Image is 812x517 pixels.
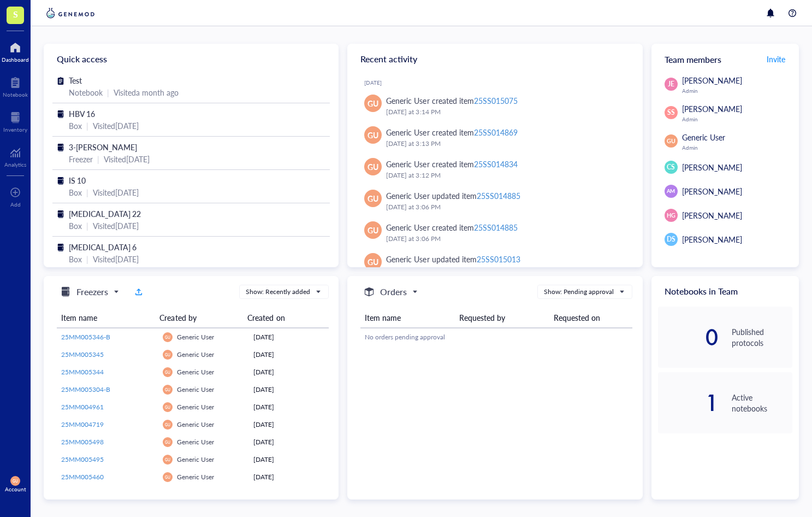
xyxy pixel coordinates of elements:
a: Inventory [3,109,27,133]
div: 25SS014885 [477,190,520,201]
span: HBV 16 [69,108,95,119]
div: 25SS014834 [474,158,518,169]
div: [DATE] [253,332,324,342]
a: GUGeneric User updated item25SS015013[DATE] at 2:54 PM [356,249,633,280]
span: [PERSON_NAME] [682,75,742,86]
span: GU [368,224,378,236]
div: No orders pending approval [365,332,628,342]
div: | [107,86,109,98]
div: [DATE] [253,367,324,377]
div: Freezer [69,153,93,165]
div: | [86,220,88,232]
div: [DATE] [253,402,324,412]
div: Box [69,120,82,132]
div: Admin [682,116,792,122]
th: Item name [57,308,155,328]
span: GU [165,440,170,444]
div: Inventory [3,126,27,133]
span: 3-[PERSON_NAME] [69,142,137,152]
span: Invite [767,54,785,64]
div: Generic User created item [386,221,517,233]
span: IS 10 [69,175,86,186]
a: 25MM005495 [61,455,154,465]
span: [PERSON_NAME] [682,210,742,221]
div: Published protocols [732,326,792,348]
span: 25MM005460 [61,472,104,481]
span: Generic User [177,437,214,446]
span: 25MM005346-B [61,332,110,342]
span: GU [368,192,378,204]
th: Requested by [455,308,549,328]
div: Notebook [3,91,28,98]
span: GU [165,457,170,462]
span: GU [165,370,170,374]
div: 1 [658,394,719,412]
a: GUGeneric User created item25SS015075[DATE] at 3:14 PM [356,90,633,122]
div: [DATE] [253,385,324,395]
div: [DATE] at 3:12 PM [386,170,625,181]
div: Visited [DATE] [93,220,139,232]
span: Generic User [177,420,214,429]
div: [DATE] [253,420,324,430]
div: [DATE] [364,79,633,86]
div: Notebooks in Team [651,276,799,307]
a: GUGeneric User created item25SS014885[DATE] at 3:06 PM [356,217,633,249]
div: 25SS014885 [474,222,518,233]
span: Generic User [177,367,214,377]
div: [DATE] at 3:06 PM [386,233,625,244]
div: Quick access [44,44,339,74]
div: [DATE] [253,437,324,447]
div: [DATE] [253,350,324,360]
a: 25MM005460 [61,472,154,482]
a: 25MM005304-B [61,385,154,395]
div: Generic User created item [386,158,517,170]
span: Generic User [682,132,725,143]
div: Admin [682,87,792,94]
th: Item name [360,308,455,328]
span: HG [667,211,675,220]
span: [PERSON_NAME] [682,162,742,173]
a: Invite [766,50,786,68]
div: Visited [DATE] [93,186,139,198]
div: [DATE] [253,455,324,465]
div: Generic User created item [386,95,517,107]
th: Created on [243,308,320,328]
span: 25MM004961 [61,402,104,412]
div: Visited [DATE] [93,120,139,132]
span: DS [667,234,675,244]
span: GU [165,352,170,357]
a: 25MM004961 [61,402,154,412]
span: GU [165,405,170,409]
span: [PERSON_NAME] [682,234,742,245]
div: Generic User updated item [386,190,520,202]
span: SS [667,108,675,117]
span: [MEDICAL_DATA] 6 [69,242,137,252]
span: [MEDICAL_DATA] 22 [69,208,141,219]
span: GU [368,161,378,173]
div: 25SS014869 [474,127,518,138]
div: Recent activity [347,44,642,74]
div: Visited [DATE] [93,253,139,265]
span: 25MM005304-B [61,385,110,394]
div: Dashboard [2,56,29,63]
span: Generic User [177,472,214,481]
span: GU [667,137,675,145]
span: GU [165,422,170,427]
th: Requested on [549,308,632,328]
div: Add [10,201,21,208]
a: 25MM005346-B [61,332,154,342]
div: | [86,120,88,132]
span: GU [165,387,170,392]
th: Created by [155,308,243,328]
div: Analytics [4,161,26,168]
div: Account [5,486,26,492]
div: Visited a month ago [114,86,179,98]
a: Notebook [3,74,28,98]
a: 25MM005498 [61,437,154,447]
div: [DATE] at 3:06 PM [386,202,625,213]
div: Notebook [69,86,103,98]
a: 25MM004719 [61,420,154,430]
h5: Orders [380,285,407,298]
a: Analytics [4,144,26,168]
span: Generic User [177,332,214,342]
